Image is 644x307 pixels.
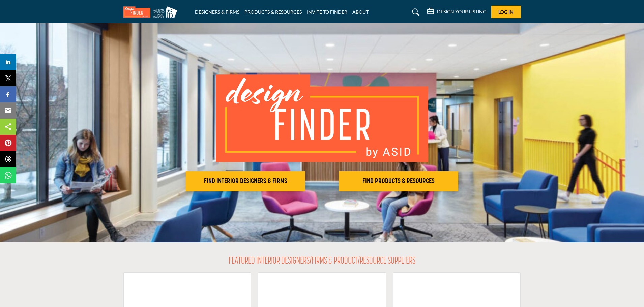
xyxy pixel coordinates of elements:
[123,6,181,18] img: Site Logo
[244,9,302,15] a: PRODUCTS & RESOURCES
[427,8,486,16] div: DESIGN YOUR LISTING
[498,9,514,15] span: Log In
[406,7,423,18] a: Search
[437,9,486,15] h5: DESIGN YOUR LISTING
[229,256,415,267] h2: FEATURED INTERIOR DESIGNERS/FIRMS & PRODUCT/RESOURCE SUPPLIERS
[195,9,239,15] a: DESIGNERS & FIRMS
[307,9,347,15] a: INVITE TO FINDER
[491,6,521,18] button: Log In
[188,177,303,185] h2: FIND INTERIOR DESIGNERS & FIRMS
[216,74,428,162] img: image
[341,177,456,185] h2: FIND PRODUCTS & RESOURCES
[352,9,369,15] a: ABOUT
[339,171,458,191] button: FIND PRODUCTS & RESOURCES
[186,171,305,191] button: FIND INTERIOR DESIGNERS & FIRMS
